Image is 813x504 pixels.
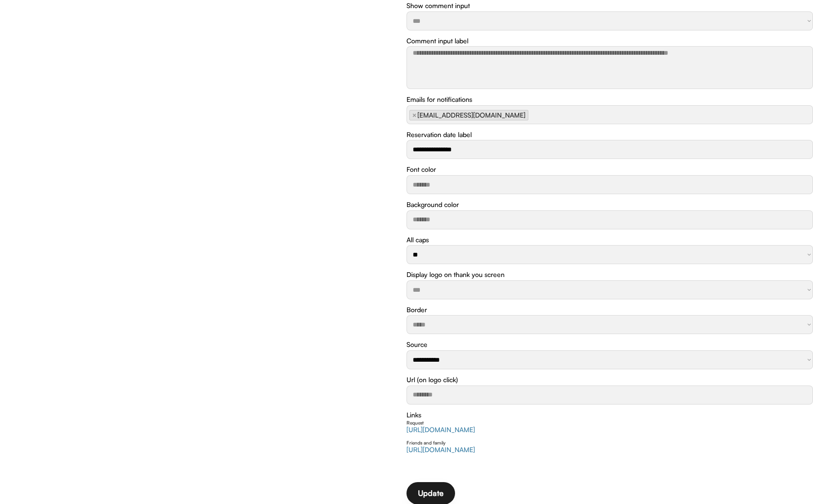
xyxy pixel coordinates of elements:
[406,440,446,445] div: Friends and family
[406,305,427,315] div: Border
[406,446,475,453] div: [URL][DOMAIN_NAME]
[406,95,472,104] div: Emails for notifications
[406,426,475,433] div: [URL][DOMAIN_NAME]
[406,482,455,504] button: Update
[406,130,472,139] div: Reservation date label
[406,445,475,455] a: [URL][DOMAIN_NAME]
[406,425,475,435] a: [URL][DOMAIN_NAME]
[406,375,458,385] div: Url (on logo click)
[406,165,436,174] div: Font color
[406,410,421,420] div: Links
[406,200,459,209] div: Background color
[406,1,470,10] div: Show comment input
[406,420,424,425] div: Request
[406,340,427,349] div: Source
[409,110,528,120] li: colum@loyalist.com
[412,112,416,119] span: ×
[406,270,505,279] div: Display logo on thank you screen
[406,235,429,245] div: All caps
[406,36,468,46] div: Comment input label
